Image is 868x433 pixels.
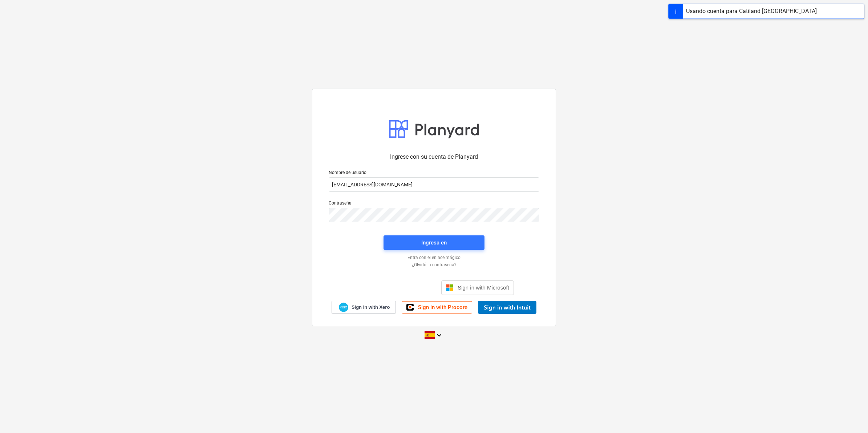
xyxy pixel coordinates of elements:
[350,280,439,296] iframe: Botón Iniciar sesión con Google
[329,201,539,208] p: Contraseña
[435,331,443,340] i: keyboard_arrow_down
[332,301,396,313] a: Sign in with Xero
[686,7,817,16] div: Usando cuenta para Catiland [GEOGRAPHIC_DATA]
[329,177,539,192] input: Nombre de usuario
[325,255,543,261] a: Entra con el enlace mágico
[329,170,539,177] p: Nombre de usuario
[325,262,543,268] a: ¿Olvidó la contraseña?
[402,301,472,313] a: Sign in with Procore
[418,304,467,311] span: Sign in with Procore
[446,284,453,291] img: Microsoft logo
[421,238,447,247] div: Ingresa en
[329,153,539,161] p: Ingrese con su cuenta de Planyard
[384,235,484,250] button: Ingresa en
[458,284,509,291] span: Sign in with Microsoft
[352,304,390,311] span: Sign in with Xero
[339,303,348,312] img: Xero logo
